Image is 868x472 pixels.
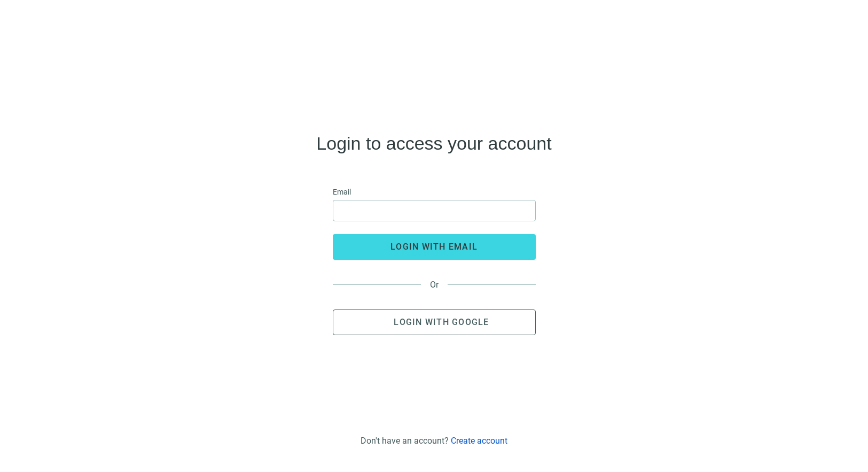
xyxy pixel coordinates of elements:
h4: Login to access your account [316,135,551,152]
a: Create account [451,436,507,446]
div: Don't have an account? [361,436,507,446]
span: Or [421,280,448,290]
span: login with email [390,242,478,252]
button: login with email [333,234,536,260]
button: Login with Google [333,309,536,335]
span: Email [333,186,351,198]
span: Login with Google [394,317,489,327]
